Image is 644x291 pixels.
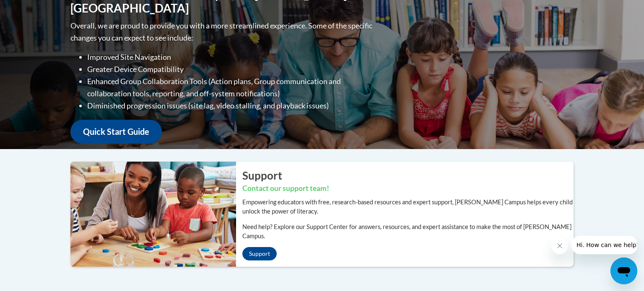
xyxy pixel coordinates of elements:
[242,247,277,260] a: Support
[5,6,68,13] span: Hi. How can we help?
[551,237,568,254] iframe: Close message
[87,51,374,63] li: Improved Site Navigation
[87,63,374,75] li: Greater Device Compatibility
[70,20,374,44] p: Overall, we are proud to provide you with a more streamlined experience. Some of the specific cha...
[242,222,574,241] p: Need help? Explore our Support Center for answers, resources, and expert assistance to make the m...
[242,198,574,216] p: Empowering educators with free, research-based resources and expert support, [PERSON_NAME] Campus...
[610,258,637,284] iframe: Button to launch messaging window
[571,236,637,254] iframe: Message from company
[87,75,374,100] li: Enhanced Group Collaboration Tools (Action plans, Group communication and collaboration tools, re...
[242,168,574,183] h2: Support
[64,162,236,266] img: ...
[70,120,162,144] a: Quick Start Guide
[87,100,374,112] li: Diminished progression issues (site lag, video stalling, and playback issues)
[242,183,574,194] h3: Contact our support team!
